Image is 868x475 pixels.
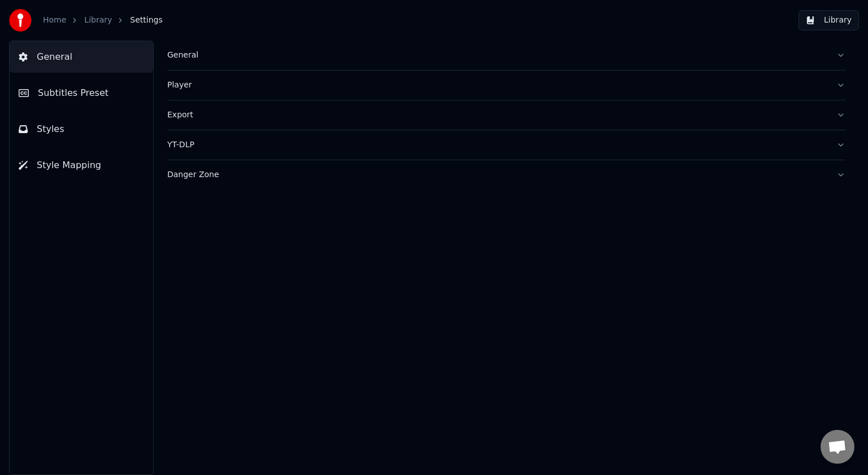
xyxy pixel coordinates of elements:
[821,430,854,464] div: Obrolan terbuka
[167,80,827,91] div: Player
[167,100,845,130] button: Export
[10,149,153,181] button: Style Mapping
[43,15,163,26] nav: breadcrumb
[130,15,162,26] span: Settings
[167,71,845,100] button: Player
[10,77,153,109] button: Subtitles Preset
[167,50,827,61] div: General
[9,9,32,32] img: youka
[167,160,845,190] button: Danger Zone
[84,15,112,26] a: Library
[38,86,108,100] span: Subtitles Preset
[798,10,859,30] button: Library
[10,113,153,145] button: Styles
[10,41,153,73] button: General
[167,130,845,160] button: YT-DLP
[167,109,827,121] div: Export
[167,41,845,70] button: General
[37,122,64,136] span: Styles
[37,159,101,172] span: Style Mapping
[37,50,72,64] span: General
[167,139,827,151] div: YT-DLP
[167,169,827,181] div: Danger Zone
[43,15,66,26] a: Home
